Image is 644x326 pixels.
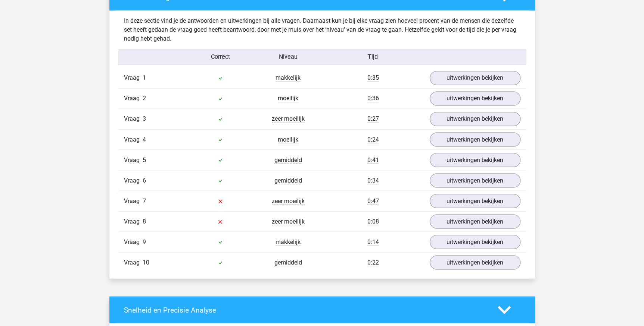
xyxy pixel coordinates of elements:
[143,259,149,266] span: 10
[430,214,520,228] a: uitwerkingen bekijken
[430,255,520,269] a: uitwerkingen bekijken
[124,73,143,82] span: Vraag
[272,218,305,225] span: zeer moeilijk
[278,95,298,102] span: moeilijk
[274,156,302,164] span: gemiddeld
[272,115,305,123] span: zeer moeilijk
[124,155,143,164] span: Vraag
[367,95,379,102] span: 0:36
[367,136,379,143] span: 0:24
[430,112,520,126] a: uitwerkingen bekijken
[430,235,520,249] a: uitwerkingen bekijken
[124,237,143,246] span: Vraag
[367,177,379,184] span: 0:34
[430,194,520,208] a: uitwerkingen bekijken
[143,74,146,81] span: 1
[124,258,143,267] span: Vraag
[274,177,302,184] span: gemiddeld
[254,53,322,61] div: Niveau
[124,94,143,103] span: Vraag
[272,197,305,205] span: zeer moeilijk
[430,173,520,187] a: uitwerkingen bekijken
[367,197,379,205] span: 0:47
[274,259,302,266] span: gemiddeld
[278,136,298,143] span: moeilijk
[367,156,379,164] span: 0:41
[367,238,379,246] span: 0:14
[430,132,520,146] a: uitwerkingen bekijken
[430,153,520,167] a: uitwerkingen bekijken
[118,16,526,43] div: In deze sectie vind je de antwoorden en uitwerkingen bij alle vragen. Daarnaast kun je bij elke v...
[124,196,143,205] span: Vraag
[367,218,379,225] span: 0:08
[276,74,301,82] span: makkelijk
[367,115,379,123] span: 0:27
[367,259,379,266] span: 0:22
[322,53,424,61] div: Tijd
[143,177,146,184] span: 6
[430,71,520,85] a: uitwerkingen bekijken
[143,197,146,204] span: 7
[124,176,143,185] span: Vraag
[367,74,379,82] span: 0:35
[143,156,146,163] span: 5
[143,115,146,122] span: 3
[143,95,146,102] span: 2
[143,218,146,225] span: 8
[124,135,143,144] span: Vraag
[143,238,146,245] span: 9
[143,136,146,143] span: 4
[124,306,486,314] h4: Snelheid en Precisie Analyse
[276,238,301,246] span: makkelijk
[124,217,143,226] span: Vraag
[430,91,520,105] a: uitwerkingen bekijken
[186,53,254,61] div: Correct
[124,114,143,123] span: Vraag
